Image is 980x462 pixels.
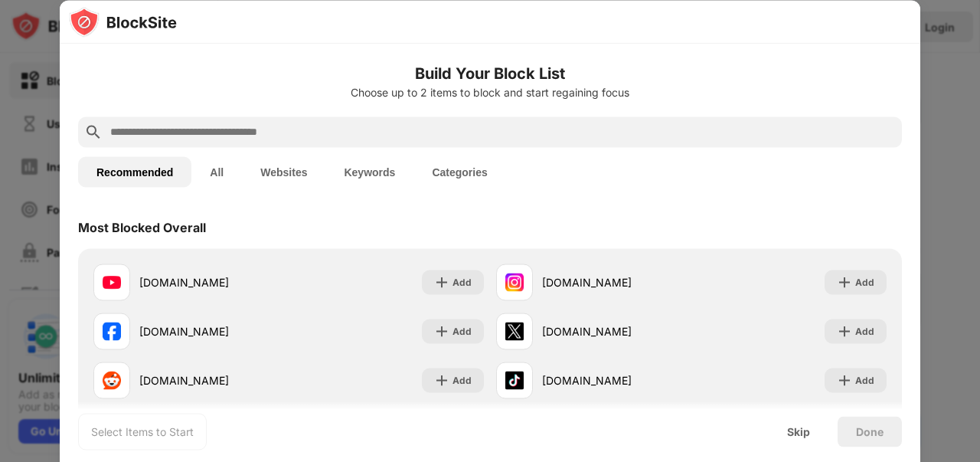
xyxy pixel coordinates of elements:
button: Websites [242,156,325,187]
img: search.svg [84,123,103,141]
div: Add [855,323,874,339]
div: [DOMAIN_NAME] [139,274,289,290]
button: Categories [413,156,505,187]
div: Add [855,274,874,290]
div: [DOMAIN_NAME] [542,323,691,339]
img: favicons [103,273,121,291]
div: [DOMAIN_NAME] [542,274,691,290]
div: Add [452,372,472,388]
div: [DOMAIN_NAME] [139,372,289,388]
img: favicons [505,371,524,389]
div: Add [452,274,472,290]
button: All [191,156,242,187]
div: Skip [787,425,810,437]
img: favicons [103,371,121,389]
div: Select Items to Start [91,424,194,439]
img: logo-blocksite.svg [69,6,177,37]
button: Recommended [78,156,191,187]
div: Add [855,372,874,388]
img: favicons [103,322,121,340]
h6: Build Your Block List [78,61,902,84]
div: Most Blocked Overall [78,219,206,234]
div: Choose up to 2 items to block and start regaining focus [78,86,902,98]
div: Add [452,323,472,339]
div: [DOMAIN_NAME] [139,323,289,339]
img: favicons [505,273,524,291]
img: favicons [505,322,524,340]
button: Keywords [325,156,413,187]
div: Done [856,425,884,437]
div: [DOMAIN_NAME] [542,372,691,388]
